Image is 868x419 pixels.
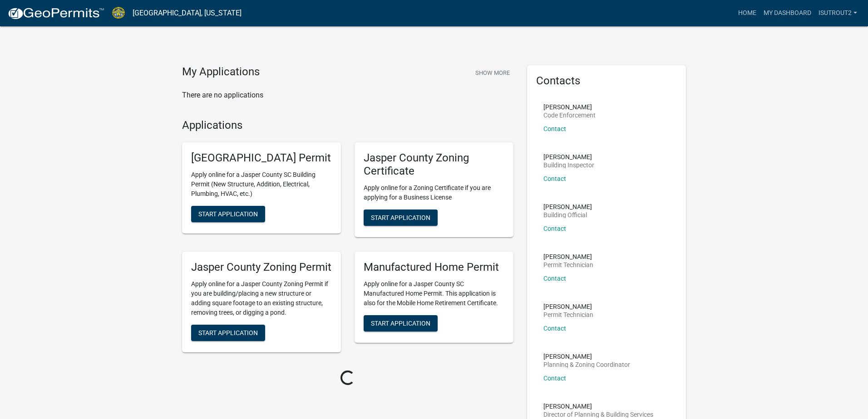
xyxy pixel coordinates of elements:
[133,5,242,21] a: [GEOGRAPHIC_DATA], [US_STATE]
[543,312,593,318] p: Permit Technician
[191,170,332,199] p: Apply online for a Jasper County SC Building Permit (New Structure, Addition, Electrical, Plumbin...
[543,411,653,418] p: Director of Planning & Building Services
[543,353,630,360] p: [PERSON_NAME]
[191,151,332,165] h5: [GEOGRAPHIC_DATA] Permit
[735,5,760,22] a: Home
[112,7,125,19] img: Jasper County, South Carolina
[198,210,258,218] span: Start Application
[543,303,593,310] p: [PERSON_NAME]
[191,325,265,341] button: Start Application
[472,65,513,80] button: Show More
[543,175,566,182] a: Contact
[191,206,265,222] button: Start Application
[543,275,566,282] a: Contact
[543,112,596,118] p: Code Enforcement
[543,361,630,368] p: Planning & Zoning Coordinator
[760,5,815,22] a: My Dashboard
[543,262,593,268] p: Permit Technician
[536,74,677,88] h5: Contacts
[364,209,438,226] button: Start Application
[371,214,430,221] span: Start Application
[543,212,592,218] p: Building Official
[371,319,430,326] span: Start Application
[364,315,438,331] button: Start Application
[543,253,593,260] p: [PERSON_NAME]
[182,119,513,132] h4: Applications
[543,154,594,160] p: [PERSON_NAME]
[543,204,592,210] p: [PERSON_NAME]
[543,375,566,382] a: Contact
[543,125,566,132] a: Contact
[543,104,596,110] p: [PERSON_NAME]
[543,325,566,332] a: Contact
[364,151,504,178] h5: Jasper County Zoning Certificate
[364,279,504,308] p: Apply online for a Jasper County SC Manufactured Home Permit. This application is also for the Mo...
[182,90,513,101] p: There are no applications
[543,225,566,232] a: Contact
[182,119,513,360] wm-workflow-list-section: Applications
[815,5,861,22] a: isutrout2
[543,403,653,409] p: [PERSON_NAME]
[198,329,258,336] span: Start Application
[364,261,504,274] h5: Manufactured Home Permit
[191,279,332,317] p: Apply online for a Jasper County Zoning Permit if you are building/placing a new structure or add...
[364,183,504,202] p: Apply online for a Zoning Certificate if you are applying for a Business License
[182,65,260,79] h4: My Applications
[191,261,332,274] h5: Jasper County Zoning Permit
[543,162,594,168] p: Building Inspector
